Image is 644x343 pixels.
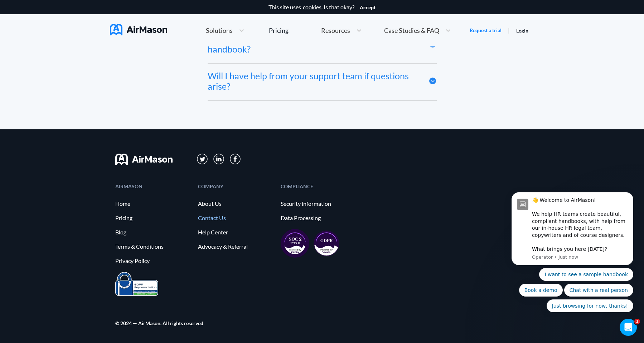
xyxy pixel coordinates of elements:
a: cookies [303,4,321,10]
img: svg+xml;base64,PD94bWwgdmVyc2lvbj0iMS4wIiBlbmNvZGluZz0iVVRGLTgiPz4KPHN2ZyB3aWR0aD0iMzBweCIgaGVpZ2... [230,154,241,164]
span: 1 [634,319,640,324]
span: Resources [321,27,350,34]
a: Blog [115,229,191,235]
img: soc2-17851990f8204ed92eb8cdb2d5e8da73.svg [281,229,309,258]
a: About Us [198,200,273,207]
div: Will I have help from your support team if questions arise? [208,71,418,91]
div: AIRMASON [115,184,191,189]
img: AirMason Logo [110,24,167,35]
div: © 2024 — AirMason. All rights reserved [115,321,203,325]
a: Security information [281,200,356,207]
div: COMPANY [198,184,273,189]
img: svg+xml;base64,PD94bWwgdmVyc2lvbj0iMS4wIiBlbmNvZGluZz0iVVRGLTgiPz4KPHN2ZyB3aWR0aD0iMzFweCIgaGVpZ2... [197,154,208,165]
div: Pricing [269,27,289,34]
img: svg+xml;base64,PHN2ZyB3aWR0aD0iMTYwIiBoZWlnaHQ9IjMyIiB2aWV3Qm94PSIwIDAgMTYwIDMyIiBmaWxsPSJub25lIi... [115,154,173,165]
div: COMPLIANCE [281,184,356,189]
a: Pricing [115,215,191,221]
img: gdpr-98ea35551734e2af8fd9405dbdaf8c18.svg [314,230,339,256]
a: Data Processing [281,215,356,221]
span: | [508,27,510,34]
a: Advocacy & Referral [198,243,273,250]
img: prighter-certificate-eu-7c0b0bead1821e86115914626e15d079.png [115,272,158,296]
iframe: Intercom notifications message [501,186,644,317]
a: Contact Us [198,215,273,221]
a: Request a trial [470,27,502,34]
a: Privacy Policy [115,258,191,264]
a: Terms & Conditions [115,243,191,250]
a: Help Center [198,229,273,235]
span: Solutions [206,27,233,34]
span: Case Studies & FAQ [384,27,439,34]
button: Accept cookies [360,5,376,10]
img: svg+xml;base64,PD94bWwgdmVyc2lvbj0iMS4wIiBlbmNvZGluZz0iVVRGLTgiPz4KPHN2ZyB3aWR0aD0iMzFweCIgaGVpZ2... [213,154,224,165]
a: Pricing [269,24,289,37]
a: Home [115,200,191,207]
a: Login [516,28,528,34]
iframe: Intercom live chat [620,319,637,336]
